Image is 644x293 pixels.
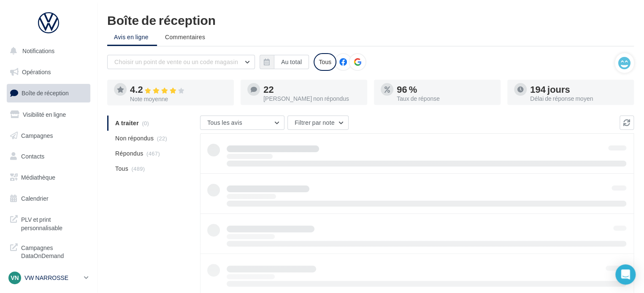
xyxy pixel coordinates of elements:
[274,55,309,69] button: Au total
[165,33,205,40] span: Commentaires
[22,47,54,54] span: Notifications
[21,195,49,202] span: Calendrier
[260,55,309,69] button: Au total
[130,96,227,102] div: Note moyenne
[5,42,89,60] button: Notifications
[146,150,160,157] span: (467)
[24,274,81,282] p: VW NARROSSE
[107,55,255,69] button: Choisir un point de vente ou un code magasin
[5,210,92,235] a: PLV et print personnalisable
[263,85,360,94] div: 22
[5,169,92,186] a: Médiathèque
[5,239,92,263] a: Campagnes DataOnDemand
[263,96,360,102] div: [PERSON_NAME] non répondus
[11,274,19,282] span: VN
[5,84,92,102] a: Boîte de réception
[21,132,53,139] span: Campagnes
[397,96,494,102] div: Taux de réponse
[314,53,336,71] div: Tous
[5,127,92,145] a: Campagnes
[23,111,66,118] span: Visibilité en ligne
[131,165,145,172] span: (489)
[130,85,227,94] div: 4.2
[397,85,494,94] div: 96 %
[157,135,167,142] span: (22)
[7,270,90,286] a: VN VW NARROSSE
[115,149,143,158] span: Répondus
[115,164,128,173] span: Tous
[21,153,44,160] span: Contacts
[5,148,92,165] a: Contacts
[5,190,92,207] a: Calendrier
[530,96,627,102] div: Délai de réponse moyen
[21,174,55,181] span: Médiathèque
[22,89,69,97] span: Boîte de réception
[5,106,92,124] a: Visibilité en ligne
[5,63,92,81] a: Opérations
[530,85,627,94] div: 194 jours
[615,264,636,285] div: Open Intercom Messenger
[114,58,238,65] span: Choisir un point de vente ou un code magasin
[21,242,87,260] span: Campagnes DataOnDemand
[21,214,87,232] span: PLV et print personnalisable
[115,134,154,142] span: Non répondus
[22,68,51,75] span: Opérations
[107,13,634,26] div: Boîte de réception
